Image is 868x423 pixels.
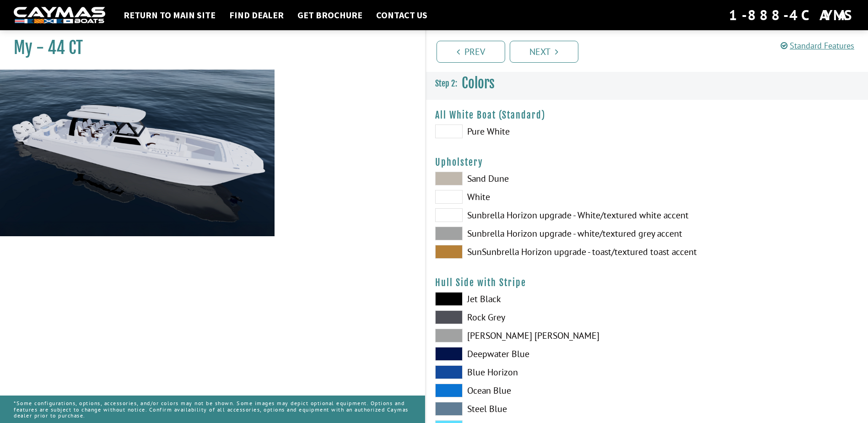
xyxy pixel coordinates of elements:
a: Prev [437,41,505,63]
p: *Some configurations, options, accessories, and/or colors may not be shown. Some images may depic... [14,396,411,423]
label: Rock Grey [435,310,638,324]
label: Pure White [435,125,638,138]
img: white-logo-c9c8dbefe5ff5ceceb0f0178aa75bf4bb51f6bca0971e226c86eb53dfe498488.png [14,7,105,24]
label: Steel Blue [435,402,638,416]
label: Sunbrella Horizon upgrade - white/textured grey accent [435,227,638,240]
h1: My - 44 CT [14,38,402,58]
h4: Hull Side with Stripe [435,277,859,288]
label: Ocean Blue [435,384,638,397]
label: Jet Black [435,292,638,306]
a: Return to main site [119,9,220,21]
label: SunSunbrella Horizon upgrade - toast/textured toast accent [435,245,638,259]
label: [PERSON_NAME] [PERSON_NAME] [435,329,638,342]
label: Blue Horizon [435,365,638,379]
a: Get Brochure [293,9,367,21]
a: Contact Us [372,9,432,21]
label: Sunbrella Horizon upgrade - White/textured white accent [435,208,638,222]
a: Find Dealer [225,9,288,21]
label: Deepwater Blue [435,347,638,361]
h4: Upholstery [435,157,859,168]
h4: All White Boat (Standard) [435,109,859,121]
label: Sand Dune [435,172,638,185]
a: Next [510,41,578,63]
div: 1-888-4CAYMAS [729,5,854,25]
a: Standard Features [781,40,854,51]
label: White [435,190,638,204]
